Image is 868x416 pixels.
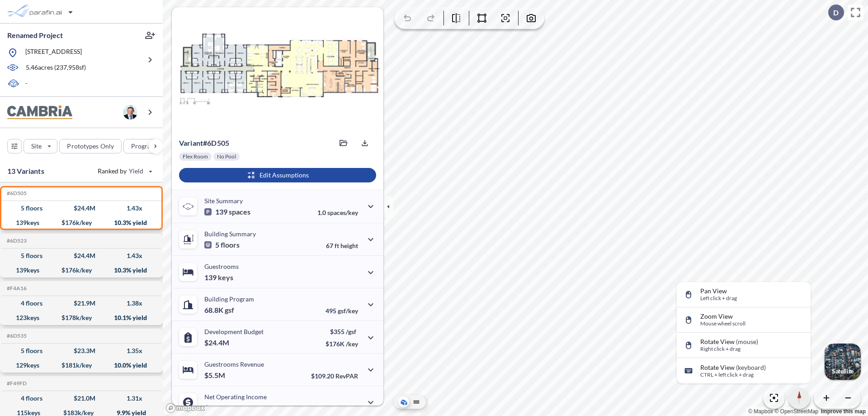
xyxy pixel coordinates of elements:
p: Building Program [204,295,254,303]
span: /gsf [346,328,356,335]
button: Program [123,139,172,153]
p: Edit Assumptions [259,171,309,180]
p: 67 [326,242,358,249]
button: Site [24,139,57,153]
p: 139 [204,207,250,216]
span: margin [338,405,358,412]
h5: Click to copy the code [5,285,27,292]
p: Flex Room [183,153,208,160]
p: Net Operating Income [204,393,267,401]
p: Renamed Project [7,30,63,40]
p: - [25,79,28,89]
img: Switcher Image [825,344,861,380]
p: Rotate View [700,338,758,345]
p: # 6d505 [179,139,229,148]
p: 1.0 [317,209,358,216]
p: Guestrooms [204,263,239,270]
button: Ranked by Yield [90,164,158,178]
p: $5.5M [204,371,226,380]
a: Improve this map [821,408,866,415]
span: RevPAR [335,372,358,380]
span: (mouse) [736,338,758,345]
p: Program [131,142,156,151]
a: Mapbox [748,408,773,415]
p: Development Budget [204,328,264,335]
p: Zoom View [700,313,745,320]
p: 13 Variants [7,166,44,177]
p: No Pool [217,153,236,160]
p: Site [31,142,42,151]
p: Satellite [832,368,854,375]
p: 68.8K [204,306,234,315]
span: floors [221,240,240,249]
p: CTRL + left click + drag [700,372,766,378]
p: Pan View [700,287,737,295]
button: Switcher ImageSatellite [825,344,861,380]
button: Edit Assumptions [179,168,376,182]
p: 5.46 acres ( 237,958 sf) [26,63,86,73]
h5: Click to copy the code [5,380,27,387]
span: spaces [229,207,250,216]
p: D [833,9,839,17]
p: Building Summary [204,230,256,238]
a: Mapbox homepage [165,403,205,413]
h5: Click to copy the code [5,333,27,339]
p: $109.20 [311,372,358,380]
span: spaces/key [327,209,358,216]
p: [STREET_ADDRESS] [25,47,82,58]
p: Site Summary [204,197,243,205]
span: Variant [179,139,203,147]
p: $355 [325,328,358,335]
span: gsf/key [338,307,358,315]
p: 139 [204,273,233,282]
button: Aerial View [398,397,409,407]
p: $176K [325,340,358,348]
span: Yield [129,167,144,176]
button: Prototypes Only [59,139,122,153]
p: Prototypes Only [67,142,114,151]
p: $2.5M [204,403,226,412]
button: Site Plan [411,397,422,407]
span: gsf [225,306,234,315]
span: (keyboard) [736,363,766,371]
img: BrandImage [7,105,72,120]
p: 5 [204,240,240,249]
span: height [340,242,358,249]
span: /key [346,340,358,348]
p: 495 [325,307,358,315]
h5: Click to copy the code [5,238,27,244]
h5: Click to copy the code [5,190,27,196]
p: $24.4M [204,338,231,347]
p: Mouse wheel scroll [700,320,745,327]
a: OpenStreetMap [774,408,818,415]
span: keys [218,273,233,282]
span: ft [335,242,339,249]
p: Left click + drag [700,295,737,301]
p: Guestrooms Revenue [204,360,264,368]
img: user logo [123,105,137,120]
p: Right click + drag [700,346,758,352]
p: Rotate View [700,364,766,371]
p: 45.0% [320,405,358,412]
